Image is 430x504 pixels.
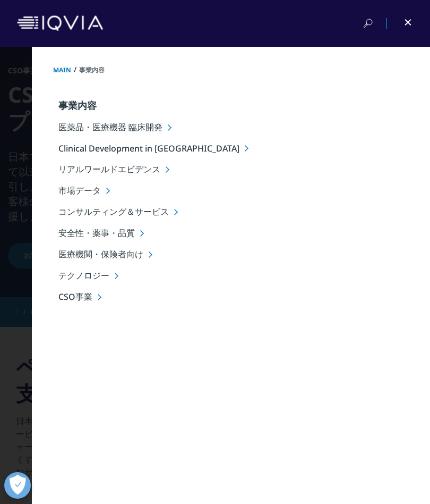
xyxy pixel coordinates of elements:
[58,227,430,239] li: 安全性・薬事・品質
[58,206,430,218] li: コンサルティング＆サービス
[4,472,31,499] button: 優先設定センターを開く
[53,65,71,74] span: MAIN
[32,99,430,112] h6: 事業内容
[58,184,430,197] li: 市場データ
[58,121,430,133] li: 医薬品・医療機器 臨床開発
[58,163,430,175] li: リアルワールドエビデンス
[32,64,430,75] div: /
[79,65,105,74] span: 事業内容
[58,270,430,282] li: テクノロジー
[58,291,430,303] li: CSO事業
[58,142,430,154] li: Clinical Development in [GEOGRAPHIC_DATA]
[58,248,430,261] li: 医療機関・保険者向け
